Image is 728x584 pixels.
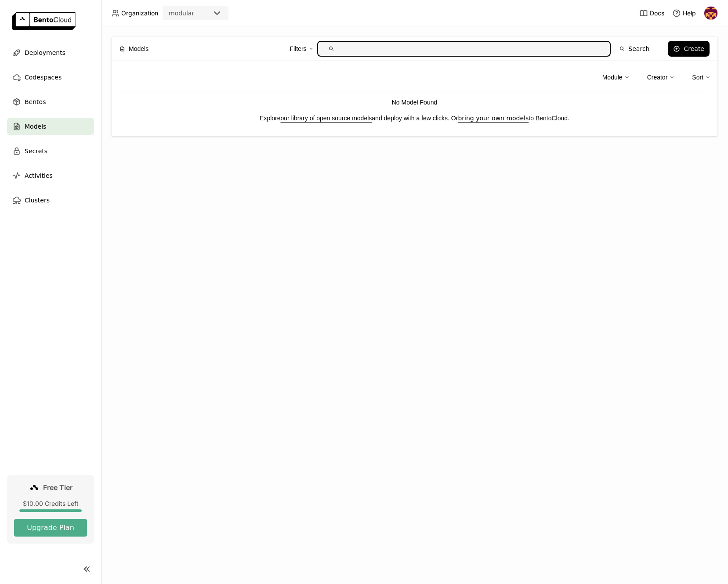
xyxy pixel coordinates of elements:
a: our library of open source models [281,115,372,122]
span: Secrets [25,146,47,156]
span: Models [129,44,148,54]
div: Module [602,72,623,82]
input: Selected modular. [195,9,196,18]
span: Help [683,9,696,17]
a: Clusters [7,191,94,209]
p: No Model Found [119,97,710,107]
img: logo [12,12,76,30]
button: Search [614,41,655,57]
div: Creator [647,68,675,87]
span: Docs [650,9,664,17]
a: Bentos [7,93,94,111]
span: Clusters [25,195,50,205]
div: Help [672,9,696,18]
div: Creator [647,72,668,82]
button: Upgrade Plan [14,519,87,537]
div: Filters [290,40,314,58]
button: Create [668,41,710,57]
p: Explore and deploy with a few clicks. Or to BentoCloud. [119,113,710,123]
div: Filters [290,44,307,54]
span: Codespaces [25,72,62,83]
a: bring your own models [458,115,529,122]
a: Activities [7,167,94,184]
div: Module [602,68,630,87]
span: Deployments [25,47,65,58]
div: modular [169,9,194,18]
img: Matt Terry [704,7,717,20]
span: Models [25,121,46,132]
a: Free Tier$10.00 Credits LeftUpgrade Plan [7,475,94,544]
div: Create [684,45,704,52]
span: Organization [121,9,158,17]
a: Codespaces [7,68,94,86]
a: Docs [639,9,664,18]
span: Activities [25,170,53,181]
a: Models [7,118,94,135]
a: Deployments [7,44,94,61]
div: Sort [692,72,703,82]
span: Bentos [25,97,46,107]
div: $10.00 Credits Left [14,500,87,508]
div: Sort [692,68,710,87]
a: Secrets [7,142,94,160]
span: Free Tier [43,483,72,492]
